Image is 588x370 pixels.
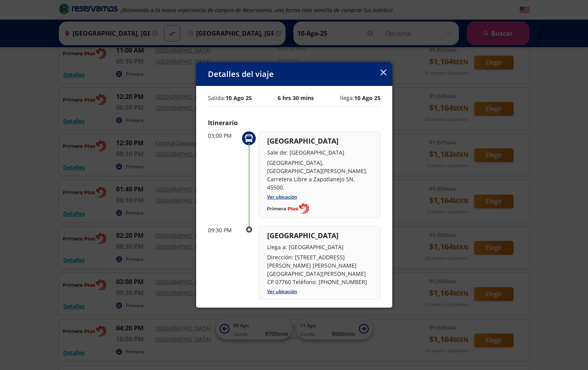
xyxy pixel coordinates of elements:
[208,94,252,102] p: Salida:
[208,118,380,128] p: Itinerario
[267,136,372,146] p: [GEOGRAPHIC_DATA]
[267,159,372,191] p: [GEOGRAPHIC_DATA], [GEOGRAPHIC_DATA][PERSON_NAME], Carretera Libre a Zapotlanejo SN, 45500.
[208,68,274,80] p: Detalles del viaje
[267,203,309,214] img: Completo_color__1_.png
[267,230,372,241] p: [GEOGRAPHIC_DATA]
[267,148,372,157] p: Sale de: [GEOGRAPHIC_DATA]
[354,94,380,102] b: 10 Ago 25
[267,288,297,295] a: Ver ubicación
[267,243,372,251] p: Llega a: [GEOGRAPHIC_DATA]
[278,94,314,102] p: 6 hrs 30 mins
[208,226,239,234] p: 09:30 PM
[267,193,297,200] a: Ver ubicación
[208,131,239,140] p: 03:00 PM
[226,94,252,102] b: 10 Ago 25
[340,94,380,102] p: llega:
[267,253,372,286] p: Dirección: [STREET_ADDRESS][PERSON_NAME] [PERSON_NAME][GEOGRAPHIC_DATA][PERSON_NAME] CP 07760 Tel...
